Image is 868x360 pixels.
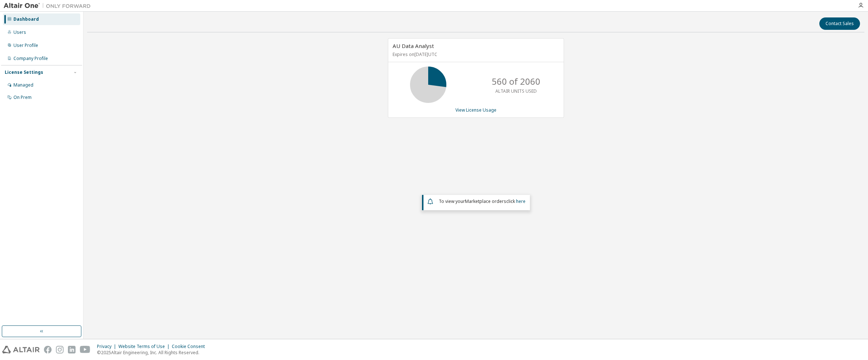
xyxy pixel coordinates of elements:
[13,95,32,100] div: On Prem
[44,346,52,353] img: facebook.svg
[13,43,38,48] div: User Profile
[13,16,39,22] div: Dashboard
[97,344,118,349] div: Privacy
[439,198,526,204] span: To view your click
[495,88,537,94] p: ALTAIR UNITS USED
[118,344,172,349] div: Website Terms of Use
[80,346,90,353] img: youtube.svg
[4,2,94,9] img: Altair One
[516,198,526,204] a: here
[455,107,496,113] a: View License Usage
[56,346,64,353] img: instagram.svg
[465,198,506,204] em: Marketplace orders
[68,346,76,353] img: linkedin.svg
[2,346,40,353] img: altair_logo.svg
[13,29,26,35] div: Users
[5,69,43,75] div: License Settings
[13,82,33,88] div: Managed
[393,51,557,57] p: Expires on [DATE] UTC
[492,75,540,88] p: 560 of 2060
[13,56,48,61] div: Company Profile
[172,344,209,349] div: Cookie Consent
[819,17,860,30] button: Contact Sales
[393,42,434,49] span: AU Data Analyst
[97,349,209,356] p: © 2025 Altair Engineering, Inc. All Rights Reserved.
